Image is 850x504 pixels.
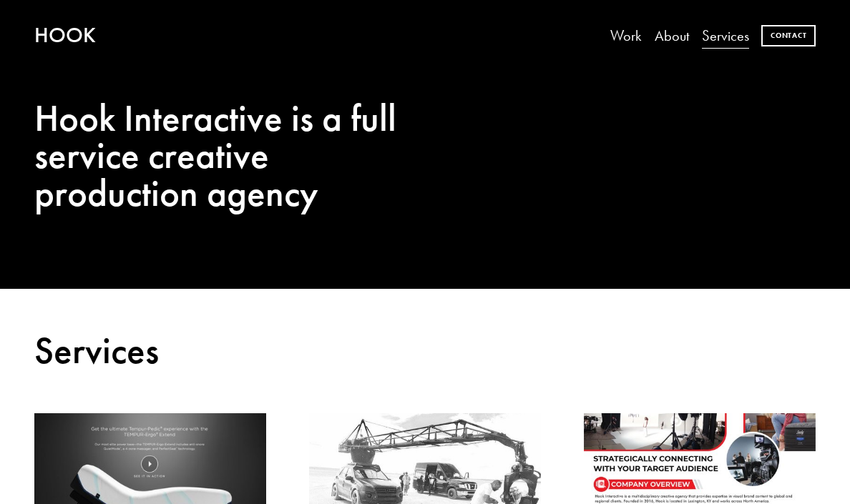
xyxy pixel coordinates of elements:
a: Services [702,21,749,51]
a: Contact [761,25,816,46]
a: Work [610,21,642,51]
p: Services [34,317,816,385]
a: About [655,21,689,51]
h2: Hook Interactive is a full service creative production agency [34,99,425,212]
a: HOOK [34,22,96,48]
